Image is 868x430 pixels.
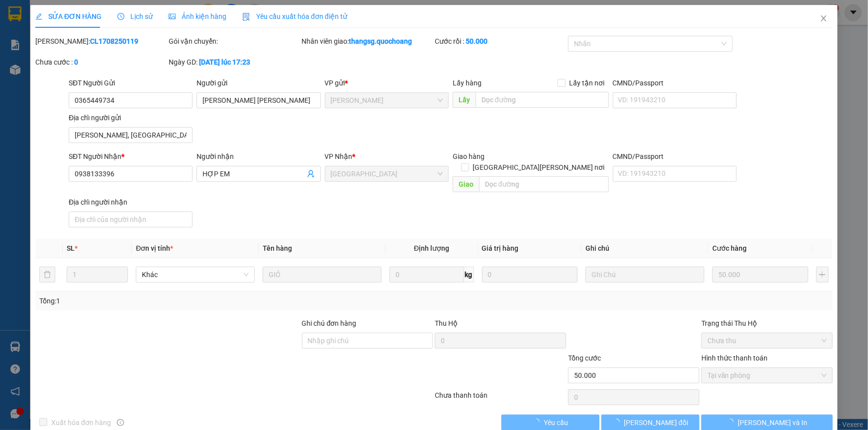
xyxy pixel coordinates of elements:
b: thangsg.quochoang [349,37,412,45]
div: Địa chỉ người nhận [69,197,193,208]
b: CL1708250119 [90,37,138,45]
input: Ghi Chú [585,267,704,283]
input: Dọc đường [479,176,609,192]
span: Yêu cầu [544,417,568,428]
div: SĐT Người Gửi [69,77,193,88]
span: loading [613,419,624,426]
span: Định lượng [414,244,449,252]
button: plus [816,267,829,283]
span: Xuất hóa đơn hàng [47,417,115,428]
span: SỬA ĐƠN HÀNG [35,12,101,20]
span: kg [464,267,474,283]
span: Lịch sử [117,12,153,20]
div: [PERSON_NAME]: [35,36,167,47]
div: Cước rồi : [435,36,566,47]
div: CMND/Passport [613,151,737,162]
span: Sài Gòn [331,166,443,181]
span: Yêu cầu xuất hóa đơn điện tử [242,12,347,20]
input: Ghi chú đơn hàng [302,333,433,349]
span: picture [169,13,176,20]
span: loading [727,419,738,426]
span: [GEOGRAPHIC_DATA][PERSON_NAME] nơi [469,162,609,173]
div: Gói vận chuyển: [169,36,300,47]
div: Nhân viên giao: [302,36,433,47]
span: Tại văn phòng [707,368,827,383]
span: Tên hàng [263,244,292,252]
button: delete [39,267,55,283]
img: icon [242,13,250,21]
span: Thu Hộ [435,319,458,327]
span: SL [67,244,75,252]
div: Chưa cước : [35,57,167,68]
input: 0 [712,267,808,283]
span: loading [533,419,544,426]
b: 50.000 [466,37,487,45]
span: user-add [307,170,315,178]
span: Khác [142,267,249,282]
div: Tổng: 1 [39,295,335,306]
div: Người nhận [196,151,320,162]
span: Đơn vị tính [136,244,173,252]
label: Hình thức thanh toán [701,354,768,362]
span: edit [35,13,42,20]
button: Close [810,5,838,33]
input: Địa chỉ của người nhận [69,212,193,227]
div: CMND/Passport [613,77,737,88]
div: SĐT Người Nhận [69,151,193,162]
span: Lấy hàng [453,79,482,87]
span: Lấy tận nơi [566,77,609,88]
span: Cao Lãnh [331,93,443,108]
label: Ghi chú đơn hàng [302,319,357,327]
div: VP gửi [325,77,449,88]
span: info-circle [117,419,124,426]
span: close [820,14,828,22]
b: [DATE] lúc 17:23 [199,58,250,66]
div: Người gửi [196,77,320,88]
span: Tổng cước [568,354,601,362]
input: Dọc đường [476,92,609,108]
div: Chưa thanh toán [434,390,568,407]
span: Ảnh kiện hàng [169,12,226,20]
div: Địa chỉ người gửi [69,112,193,123]
span: Giao hàng [453,152,484,160]
span: clock-circle [117,13,124,20]
span: [PERSON_NAME] và In [738,417,807,428]
th: Ghi chú [581,239,708,258]
span: Giá trị hàng [482,244,519,252]
b: 0 [74,58,78,66]
input: VD: Bàn, Ghế [263,267,382,283]
input: 0 [482,267,578,283]
span: Cước hàng [712,244,747,252]
span: Lấy [453,92,476,108]
div: Trạng thái Thu Hộ [701,318,833,329]
span: VP Nhận [325,152,353,160]
span: Giao [453,176,479,192]
span: [PERSON_NAME] đổi [624,417,688,428]
div: Ngày GD: [169,57,300,68]
span: Chưa thu [707,333,827,348]
input: Địa chỉ của người gửi [69,127,193,143]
